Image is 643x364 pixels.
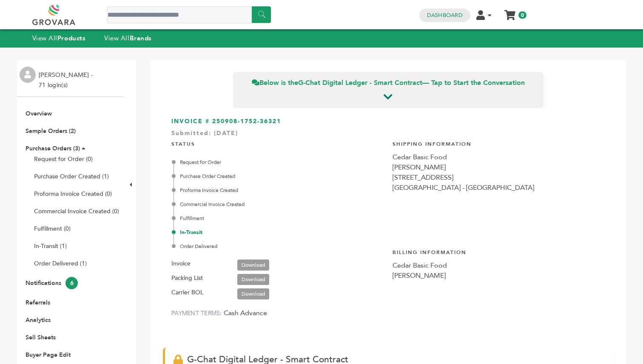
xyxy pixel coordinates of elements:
[26,144,80,152] a: Purchase Orders (3)
[26,316,51,324] a: Analytics
[26,351,71,359] a: Buyer Page Edit
[174,243,384,250] div: Order Delivered
[393,172,605,183] div: [STREET_ADDRESS]
[26,279,78,287] a: Notifications6
[26,127,76,135] a: Sample Orders (2)
[65,277,78,289] span: 6
[130,34,152,42] strong: Brands
[224,308,267,318] span: Cash Advance
[518,11,526,19] span: 0
[34,190,112,198] a: Proforma Invoice Created (0)
[237,274,269,285] a: Download
[39,70,95,90] li: [PERSON_NAME] - 71 login(s)
[393,183,605,193] div: [GEOGRAPHIC_DATA] - [GEOGRAPHIC_DATA]
[393,260,605,271] div: Cedar Basic Food
[34,172,109,181] a: Purchase Order Created (1)
[34,242,67,250] a: In-Transit (1)
[34,225,71,233] a: Fulfillment (0)
[393,152,605,162] div: Cedar Basic Food
[107,6,271,23] input: Search a product or brand...
[174,158,384,166] div: Request for Order
[171,134,384,152] h4: STATUS
[174,200,384,208] div: Commercial Invoice Created
[237,288,269,299] a: Download
[174,172,384,180] div: Purchase Order Created
[174,186,384,194] div: Proforma Invoice Created
[505,8,515,17] a: My Cart
[34,207,119,215] a: Commercial Invoice Created (0)
[393,271,605,281] div: [PERSON_NAME]
[252,78,525,87] span: Below is the — Tap to Start the Conversation
[171,309,222,317] label: PAYMENT TERMS:
[34,260,87,268] a: Order Delivered (1)
[171,129,605,142] div: Submitted: [DATE]
[34,155,93,163] a: Request for Order (0)
[174,214,384,222] div: Fulfillment
[174,229,384,236] div: In-Transit
[393,134,605,152] h4: Shipping Information
[171,288,203,298] label: Carrier BOL
[32,34,86,42] a: View AllProducts
[26,299,50,307] a: Referrals
[427,11,463,19] a: Dashboard
[171,117,605,126] h3: INVOICE # 250908-1752-36321
[237,260,269,271] a: Download
[26,110,52,118] a: Overview
[298,78,422,87] strong: G-Chat Digital Ledger - Smart Contract
[171,259,191,269] label: Invoice
[171,273,203,283] label: Packing List
[104,34,152,42] a: View AllBrands
[393,162,605,172] div: [PERSON_NAME]
[20,67,36,83] img: profile.png
[393,243,605,260] h4: Billing Information
[26,333,56,341] a: Sell Sheets
[57,34,85,42] strong: Products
